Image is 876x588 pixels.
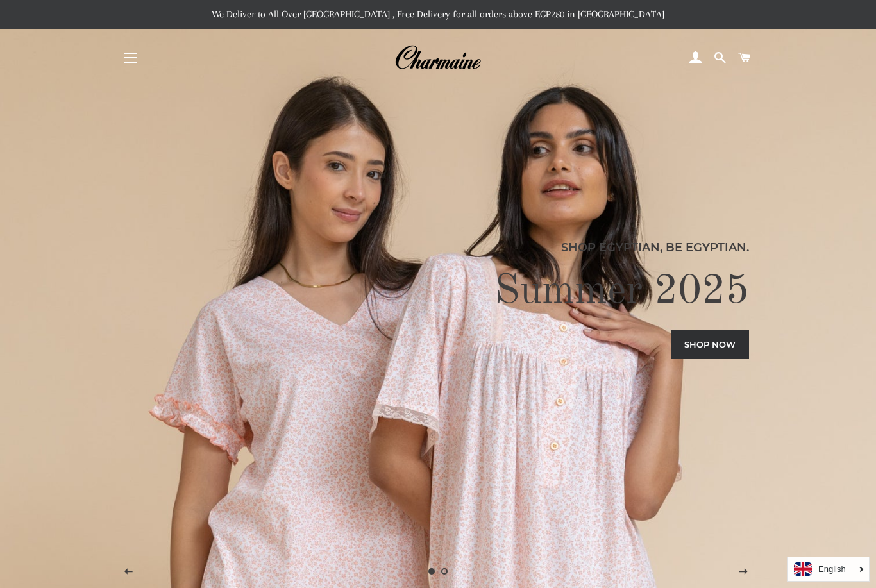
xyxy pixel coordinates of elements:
p: Shop Egyptian, Be Egyptian. [127,239,750,256]
button: Next slide [728,556,760,588]
a: English [794,562,863,576]
img: Charmaine Egypt [394,44,481,72]
h2: Summer 2025 [127,266,750,317]
a: Load slide 2 [438,565,451,578]
a: Slide 1, current [425,565,438,578]
a: Shop now [671,330,749,358]
button: Previous slide [113,556,145,588]
i: English [818,565,846,573]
